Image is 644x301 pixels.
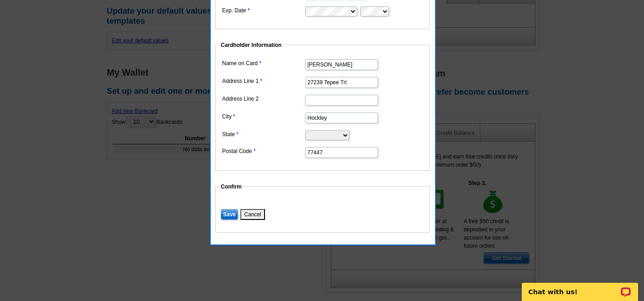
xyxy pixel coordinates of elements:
[220,41,282,49] legend: Cardholder Information
[222,112,304,121] label: City
[240,209,265,220] button: Cancel
[516,272,644,301] iframe: LiveChat chat widget
[222,77,304,85] label: Address Line 1
[221,209,238,220] input: Save
[222,147,304,155] label: Postal Code
[222,6,304,15] label: Exp. Date
[220,183,243,191] legend: Confirm
[222,95,304,103] label: Address Line 2
[222,130,304,138] label: State
[222,59,304,67] label: Name on Card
